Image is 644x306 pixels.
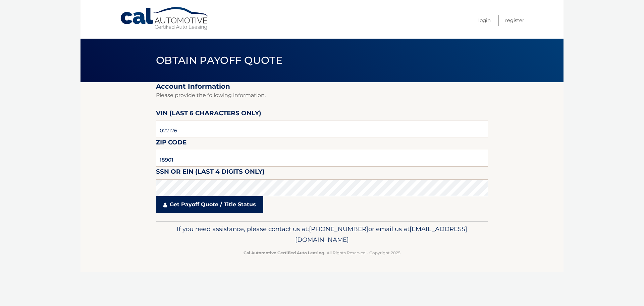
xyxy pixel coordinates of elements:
[156,82,488,91] h2: Account Information
[156,137,186,150] label: Zip Code
[160,224,484,245] p: If you need assistance, please contact us at: or email us at
[160,249,484,256] p: - All Rights Reserved - Copyright 2025
[309,225,368,233] span: [PHONE_NUMBER]
[156,54,282,67] span: Obtain Payoff Quote
[478,15,491,26] a: Login
[156,91,488,100] p: Please provide the following information.
[505,15,524,26] a: Register
[156,167,265,179] label: SSN or EIN (last 4 digits only)
[156,196,263,213] a: Get Payoff Quote / Title Status
[244,250,324,255] strong: Cal Automotive Certified Auto Leasing
[156,108,261,121] label: VIN (last 6 characters only)
[120,7,210,31] a: Cal Automotive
